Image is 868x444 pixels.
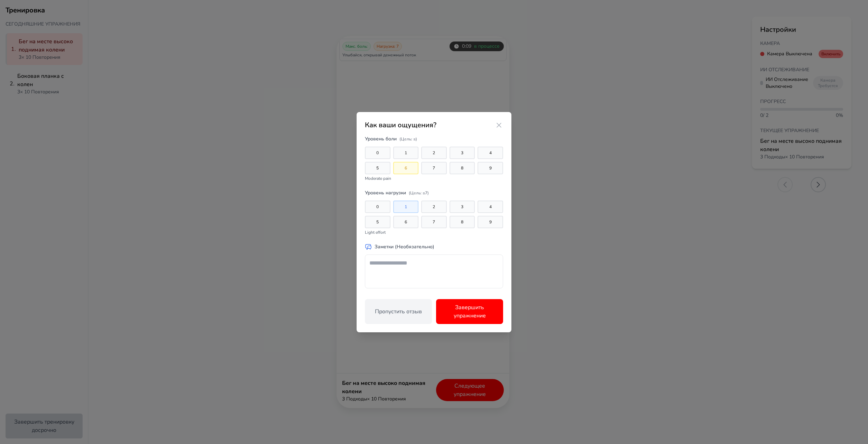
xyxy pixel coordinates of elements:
[365,230,503,235] p: Light effort
[365,176,503,181] p: Moderate pain
[365,201,390,213] button: 0
[450,216,475,228] button: 8
[365,216,390,228] button: 5
[436,299,503,324] button: Завершить упражнение
[478,162,503,174] button: 9
[365,189,429,196] label: Уровень нагрузки
[421,147,447,159] button: 2
[393,216,419,228] button: 6
[421,216,447,228] button: 7
[365,299,432,324] button: Пропустить отзыв
[478,201,503,213] button: 4
[399,136,417,142] span: ( Цель : ≤ )
[421,162,447,174] button: 7
[450,147,475,159] button: 3
[393,162,419,174] button: 6
[478,216,503,228] button: 9
[375,243,434,250] label: Заметки (Необязательно)
[365,147,390,159] button: 0
[393,201,419,213] button: 1
[409,190,429,196] span: ( Цель : ≤ 7 )
[365,162,390,174] button: 5
[450,162,475,174] button: 8
[478,147,503,159] button: 4
[393,147,419,159] button: 1
[365,136,417,142] label: Уровень боли
[365,120,436,130] h3: Как ваши ощущения?
[450,201,475,213] button: 3
[421,201,447,213] button: 2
